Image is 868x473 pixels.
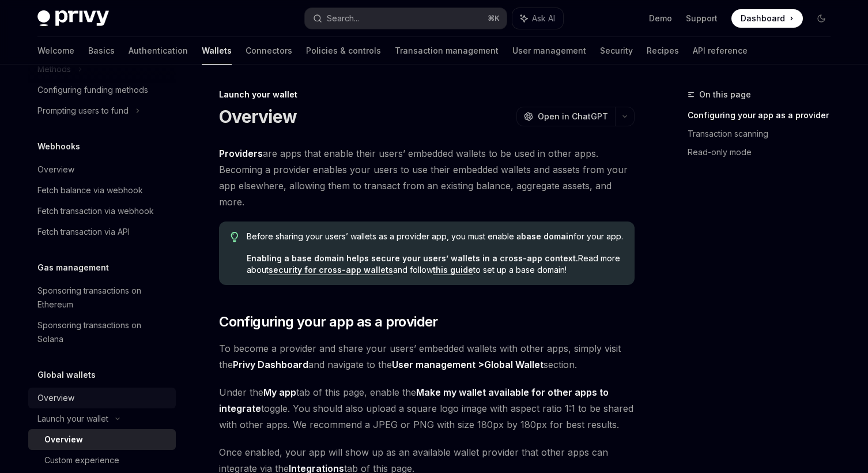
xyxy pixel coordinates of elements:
a: Policies & controls [306,37,381,65]
a: Transaction scanning [688,125,840,143]
a: Authentication [129,37,188,65]
a: Fetch transaction via webhook [28,201,176,222]
a: Fetch transaction via API [28,222,176,242]
h5: Global wallets [37,368,96,382]
div: Prompting users to fund [37,104,129,118]
a: Dashboard [731,9,803,28]
span: Configuring your app as a provider [219,313,438,331]
div: Overview [44,433,83,446]
h5: Webhooks [37,140,80,153]
div: Sponsoring transactions on Solana [37,318,169,346]
span: ⌘ K [488,14,500,23]
button: Toggle dark mode [812,9,831,28]
div: Sponsoring transactions on Ethereum [37,284,169,311]
strong: Make my wallet available for other apps to integrate [219,386,609,414]
a: Overview [28,429,176,450]
strong: Privy Dashboard [233,359,308,370]
strong: Providers [219,148,263,159]
button: Open in ChatGPT [516,107,615,126]
span: To become a provider and share your users’ embedded wallets with other apps, simply visit the and... [219,340,635,373]
span: Read more about and follow to set up a base domain! [247,253,623,276]
a: Connectors [246,37,292,65]
span: Ask AI [532,13,555,24]
a: Read-only mode [688,143,840,162]
a: Recipes [647,37,679,65]
img: dark logo [37,10,109,27]
div: Overview [37,391,74,405]
button: Ask AI [512,8,563,29]
a: Wallets [202,37,232,65]
span: are apps that enable their users’ embedded wallets to be used in other apps. Becoming a provider ... [219,145,635,210]
a: Configuring funding methods [28,80,176,100]
h1: Overview [219,106,297,127]
a: this guide [433,265,473,275]
div: Launch your wallet [219,89,635,100]
div: Launch your wallet [37,412,108,426]
h5: Gas management [37,261,109,275]
a: security for cross-app wallets [269,265,393,275]
a: User management [512,37,586,65]
div: Fetch transaction via webhook [37,204,154,218]
a: Demo [649,13,672,24]
div: Search... [327,12,359,25]
a: Welcome [37,37,74,65]
svg: Tip [231,232,239,242]
strong: Enabling a base domain helps secure your users’ wallets in a cross-app context. [247,253,578,263]
strong: User management > [392,359,544,371]
span: Open in ChatGPT [538,111,608,122]
a: Custom experience [28,450,176,471]
a: Transaction management [395,37,499,65]
a: Overview [28,159,176,180]
a: Overview [28,388,176,408]
a: Fetch balance via webhook [28,180,176,201]
a: API reference [693,37,748,65]
div: Fetch balance via webhook [37,183,143,197]
a: Global Wallet [484,359,544,371]
div: Custom experience [44,453,119,467]
a: Sponsoring transactions on Ethereum [28,280,176,315]
strong: base domain [521,231,573,241]
button: Search...⌘K [305,8,507,29]
span: Before sharing your users’ wallets as a provider app, you must enable a for your app. [247,231,623,242]
span: Dashboard [741,13,785,24]
a: My app [263,386,296,399]
div: Configuring funding methods [37,83,148,97]
a: Sponsoring transactions on Solana [28,315,176,350]
a: Security [600,37,633,65]
span: Under the tab of this page, enable the toggle. You should also upload a square logo image with as... [219,384,635,433]
div: Overview [37,163,74,177]
a: Configuring your app as a provider [688,106,840,125]
span: On this page [699,88,751,102]
a: Basics [88,37,115,65]
div: Fetch transaction via API [37,225,130,239]
a: Support [686,13,718,24]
